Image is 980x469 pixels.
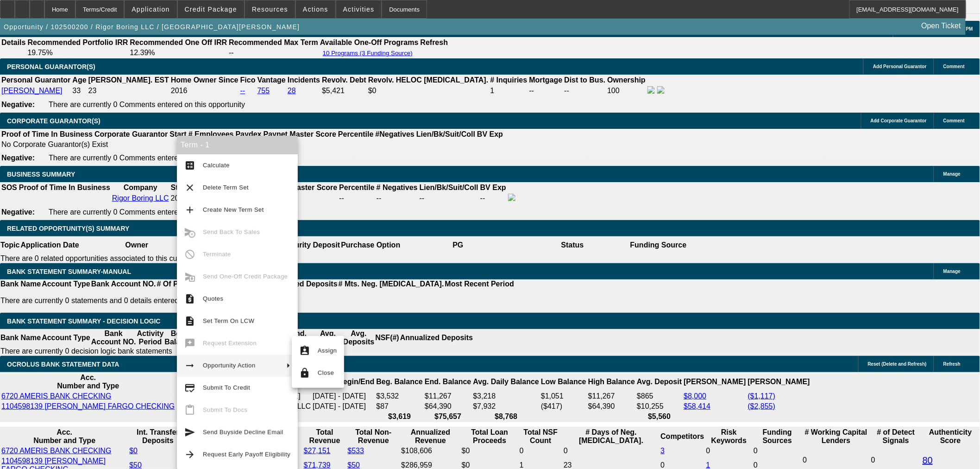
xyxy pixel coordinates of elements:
span: Resources [252,6,288,13]
th: Owner [80,236,194,254]
th: Refresh [420,38,449,47]
b: Mortgage [529,76,563,84]
span: Close [318,369,334,376]
span: Credit Package [185,6,237,13]
th: Proof of Time In Business [19,183,111,192]
th: SOS [1,183,18,192]
b: Fico [240,76,256,84]
th: Beg. Balance [164,329,193,347]
b: Start [170,130,186,138]
th: Annualized Deposits [264,279,338,289]
th: PG [401,236,515,254]
td: 33 [72,86,87,96]
span: Assign [318,347,337,354]
td: $0 [461,446,518,456]
button: Application [125,0,176,18]
th: # Of Periods [157,279,201,289]
td: $11,267 [424,392,471,401]
b: Home Owner Since [171,76,239,84]
td: ($417) [540,402,587,411]
mat-icon: lock [299,368,310,379]
a: $8,000 [684,392,706,400]
mat-icon: arrow_right_alt [184,360,195,371]
th: Annualized Revenue [401,428,460,445]
th: NSF(#) [375,329,400,347]
td: 2017 [170,193,188,203]
a: $50 [348,461,360,469]
b: BV Exp [480,184,506,191]
th: # Working Capital Lenders [803,428,870,445]
span: Activities [343,6,375,13]
mat-icon: add [184,204,195,215]
a: 755 [258,87,270,95]
th: Application Date [20,236,79,254]
button: Resources [245,0,295,18]
td: -- [228,48,319,57]
th: Recommended Portfolio IRR [27,38,128,47]
th: Total Loan Proceeds [461,428,518,445]
span: Refresh [943,361,961,367]
mat-icon: send [184,427,195,438]
td: $7,932 [473,402,540,411]
td: $10,255 [636,402,682,411]
th: [PERSON_NAME] [683,373,746,391]
span: BANK STATEMENT SUMMARY-MANUAL [7,268,131,275]
b: # Employees [188,130,234,138]
mat-icon: request_quote [184,293,195,304]
th: [PERSON_NAME] [748,373,810,391]
th: Funding Sources [753,428,801,445]
th: Competitors [660,428,705,445]
th: Total Revenue [303,428,346,445]
span: There are currently 0 Comments entered on this opportunity [49,208,245,216]
td: $64,390 [424,402,471,411]
span: Create New Term Set [203,206,264,213]
b: Dist to Bus. [565,76,606,84]
mat-icon: clear [184,182,195,193]
button: Credit Package [178,0,244,18]
a: [PERSON_NAME] [1,87,63,95]
td: 0 [519,446,562,456]
mat-icon: credit_score [184,382,195,393]
th: Details [1,38,26,47]
td: [PERSON_NAME] RIGOR BORING LLC [176,402,311,411]
span: Manage [943,171,961,177]
b: Percentile [339,184,374,191]
th: $5,560 [636,412,682,421]
b: # Inquiries [490,76,527,84]
th: # Mts. Neg. [MEDICAL_DATA]. [338,279,445,289]
td: -- [480,193,507,203]
b: Revolv. HELOC [MEDICAL_DATA]. [368,76,489,84]
a: $58,414 [684,402,710,410]
th: Recommended Max Term [228,38,319,47]
th: End. Balance [424,373,471,391]
span: Delete all Ocrolus Data and Re-Submit to Ocrolus. Use as a last resort if data is not refreshing. [868,361,927,367]
b: Percentile [338,130,373,138]
th: Authenticity Score [922,428,979,445]
span: RELATED OPPORTUNITY(S) SUMMARY [7,225,129,232]
a: $27,151 [304,447,331,455]
td: -- [419,193,479,203]
span: Actions [303,6,328,13]
th: Avg. Daily Balance [473,373,540,391]
div: -- [377,194,418,203]
th: $8,768 [473,412,540,421]
b: Vantage [258,76,286,84]
th: Security Deposit [281,236,340,254]
span: 2016 [171,87,188,95]
span: Opportunity / 102500200 / Rigor Boring LLC / [GEOGRAPHIC_DATA][PERSON_NAME] [4,23,300,31]
td: 19.75% [27,48,128,57]
p: There are currently 0 statements and 0 details entered on this opportunity [0,297,514,305]
span: Delete Term Set [203,184,249,191]
th: Recommended One Off IRR [129,38,227,47]
td: 0 [753,446,801,456]
a: $0 [129,447,138,455]
td: 0 [706,446,753,456]
span: Set Term On LCW [203,317,254,324]
b: [PERSON_NAME]. EST [88,76,169,84]
th: # Days of Neg. [MEDICAL_DATA]. [563,428,659,445]
span: Opportunity Action [203,362,256,369]
th: $3,619 [376,412,423,421]
b: # Negatives [377,184,418,191]
span: Submit To Credit [203,384,250,391]
td: 100 [607,86,646,96]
